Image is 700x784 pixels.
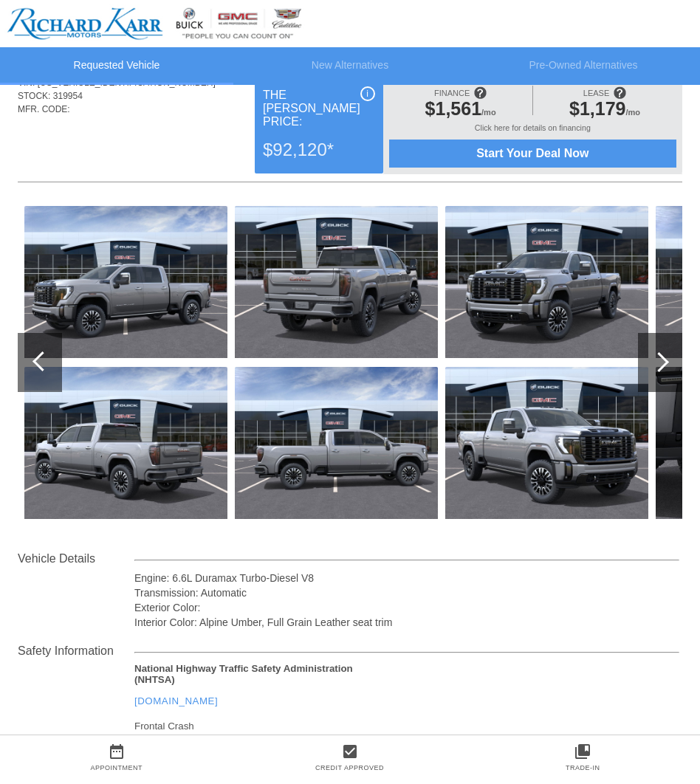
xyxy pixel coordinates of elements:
img: 5593430.jpg [24,367,227,519]
div: /mo [541,98,669,123]
img: 9aa725e.jpg [24,206,227,358]
span: 319954 [53,91,83,101]
div: Safety Information [18,642,134,660]
div: $92,120* [263,131,375,169]
img: 202f4f5.jpg [235,206,438,358]
img: 48f32a9.jpg [235,367,438,519]
img: cdff326.jpg [445,367,648,519]
img: 60a239b.jpg [445,206,648,358]
div: /mo [397,98,525,123]
li: New Alternatives [233,47,467,85]
a: Credit Approved [315,764,384,771]
span: $1,561 [425,98,481,119]
div: Frontal Crash [134,717,391,735]
div: Exterior Color: [134,600,679,615]
a: Appointment [91,764,143,771]
span: STOCK: [18,91,50,101]
a: collections_bookmark [466,743,699,760]
div: Engine: 6.6L Duramax Turbo-Diesel V8 [134,571,679,585]
a: Trade-In [566,764,600,771]
div: Click here for details on financing [389,123,676,140]
a: [DOMAIN_NAME] [134,695,218,706]
li: Pre-Owned Alternatives [467,47,700,85]
span: Start Your Deal Now [403,147,662,160]
strong: National Highway Traffic Safety Administration (NHTSA) [134,663,353,685]
div: Interior Color: Alpine Umber, Full Grain Leather seat trim [134,615,679,630]
span: $1,179 [569,98,625,119]
div: Transmission: Automatic [134,585,679,600]
a: check_box [233,743,467,760]
span: MFR. CODE: [18,104,70,114]
div: Vehicle Details [18,550,134,568]
div: The [PERSON_NAME] Price: [263,86,375,131]
div: Quoted on [DATE] 3:26:47 PM [18,138,682,162]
